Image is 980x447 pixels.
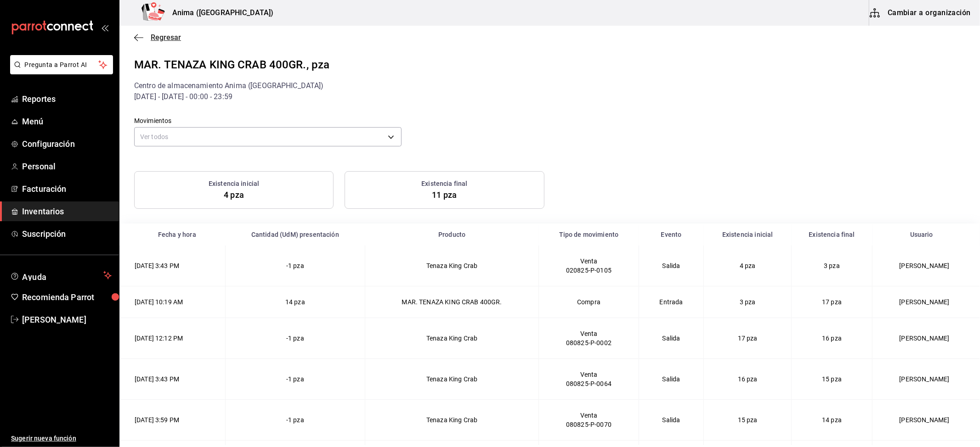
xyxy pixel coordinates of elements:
[738,375,758,383] span: 16 pza
[822,298,842,306] span: 17 pza
[365,286,539,318] td: MAR. TENAZA KING CRAB 400GR.
[120,246,226,286] td: [DATE] 3:43 PM
[709,231,786,238] div: Existencia inicial
[365,246,539,286] td: Tenaza King Crab
[550,370,628,379] div: Venta
[22,183,112,195] span: Facturación
[22,270,100,281] span: Ayuda
[872,318,980,359] td: [PERSON_NAME]
[6,67,113,76] a: Pregunta a Parrot AI
[134,33,181,42] button: Regresar
[639,246,704,286] td: Salida
[432,190,457,200] span: 11 pza
[101,24,108,31] button: open_drawer_menu
[231,231,359,238] div: Cantidad (UdM) presentación
[822,335,842,342] span: 16 pza
[639,400,704,441] td: Salida
[878,231,965,238] div: Usuario
[285,298,305,306] span: 14 pza
[365,359,539,400] td: Tenaza King Crab
[824,262,840,269] span: 3 pza
[22,291,112,303] span: Recomienda Parrot
[120,359,226,400] td: [DATE] 3:43 PM
[872,286,980,318] td: [PERSON_NAME]
[120,400,226,441] td: [DATE] 3:59 PM
[550,411,628,420] div: Venta
[639,318,704,359] td: Salida
[544,231,634,238] div: Tipo de movimiento
[286,262,304,269] span: -1 pza
[550,297,628,307] div: Compra
[134,56,965,73] div: MAR. TENAZA KING CRAB 400GR., pza
[11,434,112,443] span: Sugerir nueva función
[22,205,112,218] span: Inventarios
[365,400,539,441] td: Tenaza King Crab
[25,60,99,70] span: Pregunta a Parrot AI
[224,190,244,200] span: 4 pza
[365,318,539,359] td: Tenaza King Crab
[165,7,273,18] h3: Anima ([GEOGRAPHIC_DATA])
[22,160,112,173] span: Personal
[872,246,980,286] td: [PERSON_NAME]
[286,375,304,383] span: -1 pza
[644,231,698,238] div: Evento
[286,335,304,342] span: -1 pza
[550,329,628,338] div: Venta
[872,359,980,400] td: [PERSON_NAME]
[10,55,113,74] button: Pregunta a Parrot AI
[797,231,867,238] div: Existencia final
[740,262,756,269] span: 4 pza
[550,266,628,275] div: 020825-P-0105
[371,231,533,238] div: Producto
[22,115,112,128] span: Menú
[550,420,628,429] div: 080825-P-0070
[738,335,758,342] span: 17 pza
[22,313,112,326] span: [PERSON_NAME]
[639,286,704,318] td: Entrada
[639,359,704,400] td: Salida
[22,228,112,240] span: Suscripción
[550,257,628,266] div: Venta
[740,298,756,306] span: 3 pza
[22,93,112,105] span: Reportes
[134,127,402,146] div: Ver todos
[738,416,758,424] span: 15 pza
[209,179,259,189] h3: Existencia inicial
[550,379,628,388] div: 080825-P-0064
[822,416,842,424] span: 14 pza
[135,231,220,238] div: Fecha y hora
[134,118,402,124] label: Movimientos
[421,179,467,189] h3: Existencia final
[151,33,181,42] span: Regresar
[872,400,980,441] td: [PERSON_NAME]
[134,80,965,91] div: Centro de almacenamiento Anima ([GEOGRAPHIC_DATA])
[822,375,842,383] span: 15 pza
[134,91,965,102] div: [DATE] - [DATE] - 00:00 - 23:59
[286,416,304,424] span: -1 pza
[550,338,628,347] div: 080825-P-0002
[120,286,226,318] td: [DATE] 10:19 AM
[22,138,112,150] span: Configuración
[120,318,226,359] td: [DATE] 12:12 PM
